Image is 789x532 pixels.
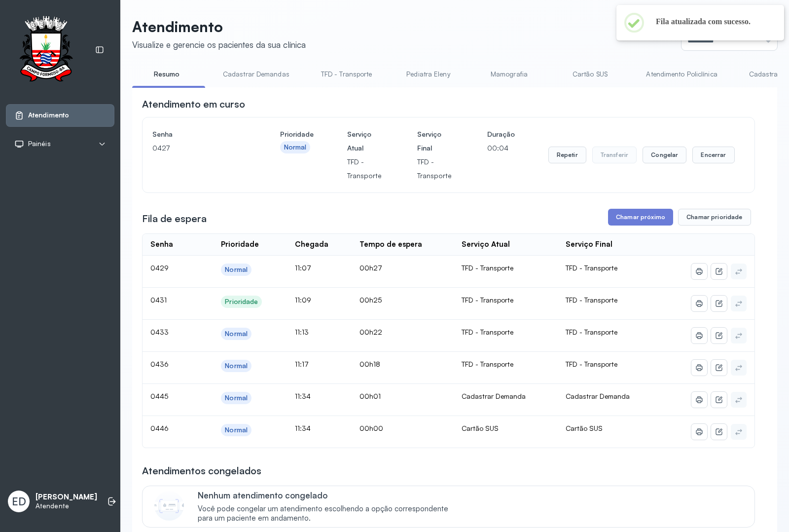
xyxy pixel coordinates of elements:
img: Logotipo do estabelecimento [10,16,81,84]
span: 11:07 [295,264,311,272]
h3: Atendimentos congelados [142,464,261,478]
span: TFD - Transporte [566,360,617,368]
div: Normal [225,362,248,370]
span: 0445 [150,392,168,400]
div: Serviço Atual [462,240,510,249]
span: 0433 [150,328,169,336]
span: TFD - Transporte [566,328,617,336]
a: Resumo [132,66,201,82]
div: Normal [225,266,248,274]
span: 00h27 [359,264,382,272]
span: 11:09 [295,296,311,304]
h4: Prioridade [280,127,314,141]
span: 11:34 [295,424,311,432]
div: Cadastrar Demanda [462,392,550,401]
div: TFD - Transporte [462,264,550,272]
div: Serviço Final [566,240,612,249]
span: 00h01 [359,392,381,400]
h3: Atendimento em curso [142,97,245,111]
button: Repetir [548,147,586,163]
span: TFD - Transporte [566,296,617,304]
img: Imagem de CalloutCard [154,491,184,521]
div: Prioridade [225,298,258,306]
div: Senha [150,240,173,249]
span: Painéis [28,140,51,148]
div: TFD - Transporte [462,296,550,304]
a: Atendimento Policlínica [636,66,727,82]
a: TFD - Transporte [311,66,382,82]
span: Cartão SUS [566,424,603,432]
div: Normal [225,394,248,402]
p: 00:04 [487,141,515,155]
h4: Senha [152,127,247,141]
span: 00h00 [359,424,383,432]
div: TFD - Transporte [462,360,550,369]
button: Encerrar [692,147,734,163]
h4: Serviço Atual [347,127,384,155]
span: TFD - Transporte [566,264,617,272]
div: Chegada [295,240,328,249]
div: Cartão SUS [462,424,550,433]
h2: Fila atualizada com sucesso. [656,17,768,27]
div: Normal [284,143,307,152]
a: Pediatra Eleny [394,66,463,82]
p: TFD - Transporte [417,155,454,183]
span: 11:17 [295,360,309,368]
span: Atendimento [28,111,69,119]
button: Chamar prioridade [678,209,751,226]
span: 0446 [150,424,169,432]
p: TFD - Transporte [347,155,384,183]
h3: Fila de espera [142,212,207,226]
button: Congelar [643,147,686,163]
p: Atendente [36,502,97,510]
p: Nenhum atendimento congelado [198,490,459,500]
div: TFD - Transporte [462,328,550,337]
a: Atendimento [14,111,106,120]
span: 00h25 [359,296,382,304]
h4: Serviço Final [417,127,454,155]
span: 0436 [150,360,169,368]
span: 00h18 [359,360,380,368]
div: Prioridade [221,240,259,249]
button: Chamar próximo [608,209,673,226]
h4: Duração [487,127,515,141]
p: 0427 [152,141,247,155]
a: Cartão SUS [555,66,624,82]
span: Você pode congelar um atendimento escolhendo a opção correspondente para um paciente em andamento. [198,504,459,523]
div: Visualize e gerencie os pacientes da sua clínica [132,39,306,50]
span: 0429 [150,264,169,272]
span: 0431 [150,296,167,304]
button: Transferir [592,147,637,163]
span: 00h22 [359,328,382,336]
a: Mamografia [474,66,543,82]
div: Normal [225,426,248,434]
p: Atendimento [132,18,306,36]
span: 11:13 [295,328,309,336]
div: Tempo de espera [359,240,422,249]
div: Normal [225,330,248,338]
span: 11:34 [295,392,311,400]
a: Cadastrar Demandas [213,66,299,82]
p: [PERSON_NAME] [36,493,97,502]
span: Cadastrar Demanda [566,392,630,400]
